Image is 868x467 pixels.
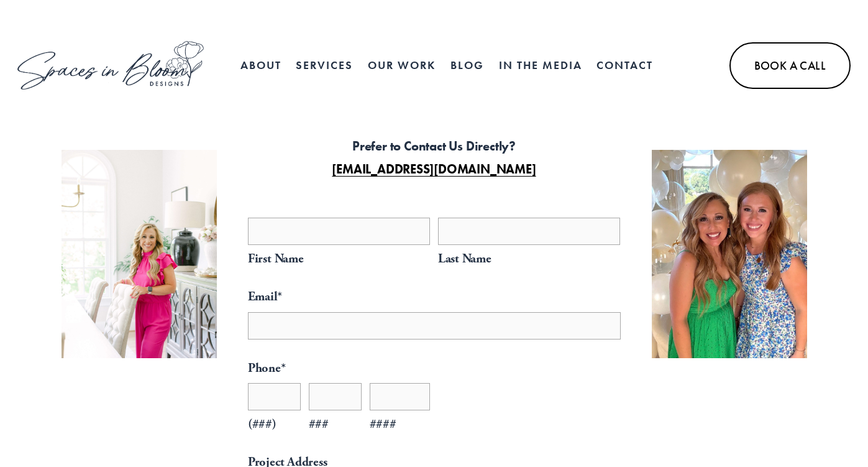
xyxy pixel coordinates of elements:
input: ### [309,383,362,410]
strong: Prefer to Contact Us Directly? [352,138,516,154]
span: Last Name [438,247,621,270]
a: Services [296,53,353,78]
input: (###) [248,383,301,410]
a: Our Work [368,53,436,78]
input: #### [370,383,431,410]
a: About [240,53,281,78]
span: #### [370,413,431,436]
a: Book A Call [729,42,851,89]
span: ### [309,413,362,436]
a: Contact [596,53,653,78]
a: In the Media [499,53,582,78]
a: Blog [450,53,484,78]
span: First Name [248,247,431,270]
label: Email [248,285,621,308]
input: First Name [248,218,431,245]
a: [EMAIL_ADDRESS][DOMAIN_NAME] [332,161,536,177]
span: (###) [248,413,301,436]
legend: Phone [248,357,286,380]
input: Last Name [438,218,621,245]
